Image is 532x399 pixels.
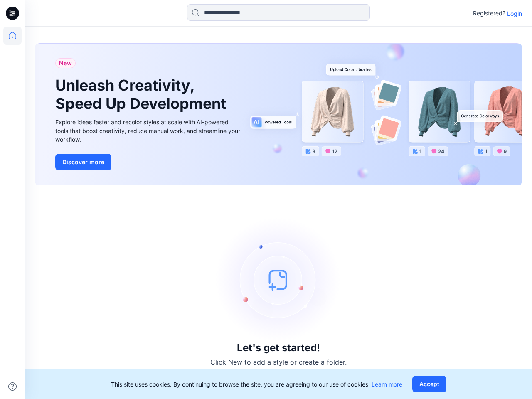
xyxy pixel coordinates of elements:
[412,376,446,392] button: Accept
[372,381,402,388] a: Learn more
[55,154,111,170] button: Discover more
[473,8,505,18] p: Registered?
[216,217,341,342] img: empty-state-image.svg
[55,76,230,112] h1: Unleash Creativity, Speed Up Development
[507,9,522,18] p: Login
[59,58,72,68] span: New
[55,118,242,144] div: Explore ideas faster and recolor styles at scale with AI-powered tools that boost creativity, red...
[111,380,402,389] p: This site uses cookies. By continuing to browse the site, you are agreeing to our use of cookies.
[210,357,347,367] p: Click New to add a style or create a folder.
[237,342,320,354] h3: Let's get started!
[55,154,242,170] a: Discover more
